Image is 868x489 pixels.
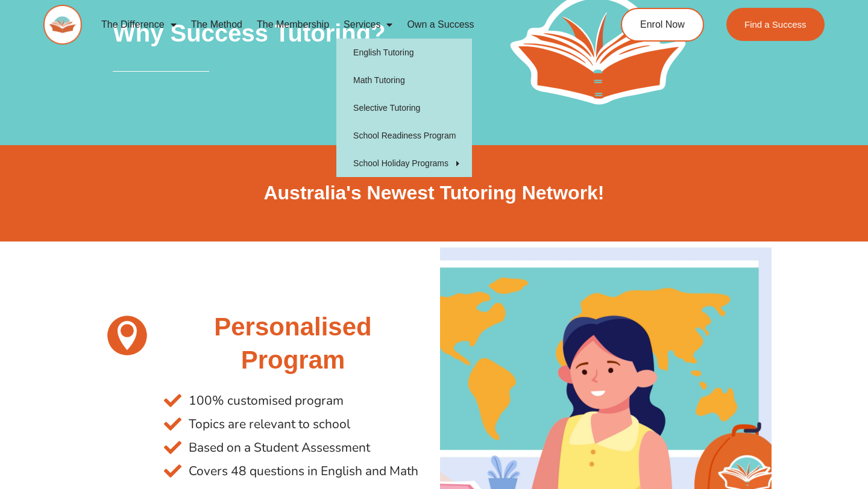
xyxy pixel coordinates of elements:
a: School Readiness Program [336,122,472,149]
a: English Tutoring [336,39,472,66]
nav: Menu [94,11,576,39]
span: Based on a Student Assessment [186,436,370,459]
h2: Australia's Newest Tutoring Network! [96,181,772,206]
a: The Method [184,11,250,39]
a: School Holiday Programs [336,149,472,177]
span: Covers 48 questions in English and Math [186,459,418,483]
ul: Services [336,39,472,177]
a: Math Tutoring [336,66,472,94]
iframe: Chat Widget [598,19,868,489]
a: Find a Success [726,8,825,41]
a: Services [336,11,400,39]
a: The Membership [250,11,336,39]
a: Own a Success [400,11,481,39]
span: Topics are relevant to school [186,413,350,436]
span: 100% customised program [186,389,344,413]
a: Selective Tutoring [336,94,472,122]
a: The Difference [94,11,184,39]
a: Enrol Now [621,8,704,42]
h2: Personalised Program [164,311,422,376]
